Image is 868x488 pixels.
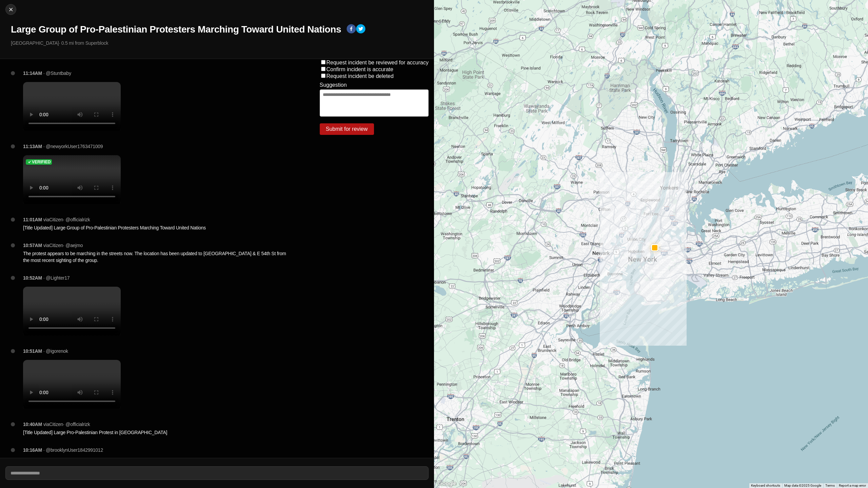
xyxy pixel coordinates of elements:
[320,123,374,135] button: Submit for review
[23,429,293,436] p: [Title Updated] Large Pro-Palestinian Protest in [GEOGRAPHIC_DATA]
[839,484,866,487] a: Report a map error
[327,60,429,65] label: Request incident be reviewed for accuracy
[43,216,90,223] p: via Citizen · @ officialrizk
[11,23,341,36] h1: Large Group of Pro-Palestinian Protesters Marching Toward United Nations
[23,348,42,354] p: 10:51AM
[23,242,42,249] p: 10:57AM
[43,421,90,428] p: via Citizen · @ officialrizk
[23,250,293,264] p: The protest appears to be marching in the streets now. The location has been updated to [GEOGRAPH...
[27,160,32,164] img: check
[327,73,394,79] label: Request incident be deleted
[11,40,429,46] p: [GEOGRAPHIC_DATA] · 0.5 mi from Superblock
[23,224,293,231] p: [Title Updated] Large Group of Pro-Palestinian Protesters Marching Toward United Nations
[347,24,356,35] button: facebook
[43,143,103,150] p: · @newyorkUser1763471009
[23,143,42,150] p: 11:13AM
[7,6,14,13] img: cancel
[436,479,458,488] a: Open this area in Google Maps (opens a new window)
[23,216,42,223] p: 11:01AM
[43,348,68,354] p: · @igorenok
[5,4,16,15] button: cancel
[32,159,51,165] h5: Verified
[23,274,42,281] p: 10:52AM
[43,447,103,453] p: · @brooklynUser1842991012
[784,484,821,487] span: Map data ©2025 Google
[43,70,71,77] p: · @Stuntbaby
[320,82,347,88] label: Suggestion
[751,483,780,488] button: Keyboard shortcuts
[23,70,42,77] p: 11:14AM
[436,479,458,488] img: Google
[23,421,42,428] p: 10:40AM
[356,24,366,35] button: twitter
[327,66,393,72] label: Confirm incident is accurate
[43,242,83,249] p: via Citizen · @ aejmo
[825,484,835,487] a: Terms (opens in new tab)
[23,447,42,453] p: 10:16AM
[43,274,70,281] p: · @Lighter17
